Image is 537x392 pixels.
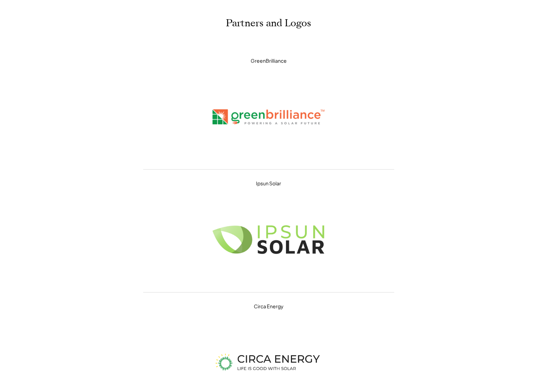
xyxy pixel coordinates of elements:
div: GreenBrilliance [251,47,287,75]
img: ipsun-solar.png [212,198,325,282]
h2: Partners and Logos [226,18,311,29]
img: greenbrilliance.png [212,75,325,159]
div: Ipsun Solar [256,170,281,198]
div: Circa Energy [254,293,284,321]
